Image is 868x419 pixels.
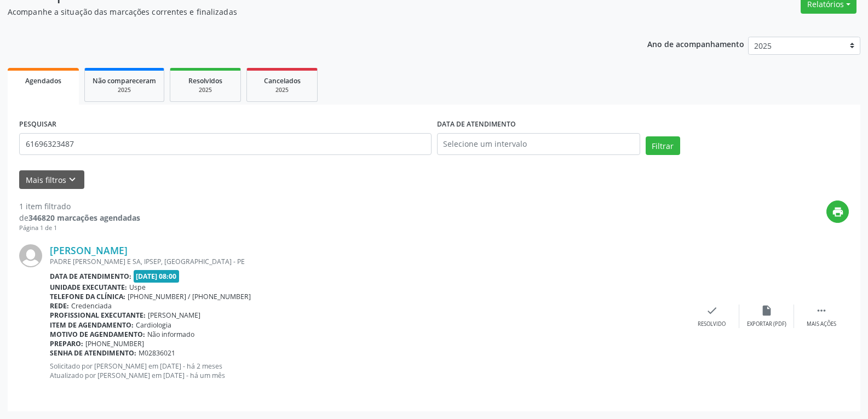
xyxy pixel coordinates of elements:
span: Credenciada [71,301,112,311]
input: Nome, código do beneficiário ou CPF [19,133,432,155]
span: M02836021 [139,348,175,358]
span: Uspe [129,283,146,292]
div: de [19,212,140,223]
span: [PERSON_NAME] [148,311,200,320]
i: insert_drive_file [761,305,773,317]
span: Resolvidos [188,76,222,85]
span: Cardiologia [136,320,171,330]
b: Profissional executante: [50,311,146,320]
b: Item de agendamento: [50,320,134,330]
button: print [826,200,849,223]
span: [DATE] 08:00 [134,270,180,283]
img: img [19,244,42,267]
button: Mais filtroskeyboard_arrow_down [19,170,84,190]
span: Cancelados [264,76,301,85]
span: Não compareceram [93,76,156,85]
b: Unidade executante: [50,283,127,292]
span: [PHONE_NUMBER] [85,339,144,348]
div: 1 item filtrado [19,200,140,212]
strong: 346820 marcações agendadas [28,213,140,223]
button: Filtrar [646,136,680,155]
div: Página 1 de 1 [19,223,140,233]
div: Resolvido [698,320,726,328]
b: Telefone da clínica: [50,292,125,301]
span: [PHONE_NUMBER] / [PHONE_NUMBER] [128,292,251,301]
i: check [706,305,718,317]
span: Agendados [25,76,61,85]
p: Ano de acompanhamento [647,37,744,50]
span: Não informado [147,330,194,339]
div: 2025 [93,86,156,94]
div: Exportar (PDF) [747,320,786,328]
label: DATA DE ATENDIMENTO [437,116,516,133]
i: keyboard_arrow_down [66,174,78,186]
b: Preparo: [50,339,83,348]
div: PADRE [PERSON_NAME] E SA, IPSEP, [GEOGRAPHIC_DATA] - PE [50,257,685,266]
i: print [832,206,844,218]
i:  [815,305,827,317]
label: PESQUISAR [19,116,56,133]
p: Solicitado por [PERSON_NAME] em [DATE] - há 2 meses Atualizado por [PERSON_NAME] em [DATE] - há u... [50,361,685,380]
b: Data de atendimento: [50,272,131,281]
div: 2025 [178,86,233,94]
b: Senha de atendimento: [50,348,136,358]
input: Selecione um intervalo [437,133,640,155]
b: Motivo de agendamento: [50,330,145,339]
p: Acompanhe a situação das marcações correntes e finalizadas [8,6,605,18]
b: Rede: [50,301,69,311]
div: 2025 [255,86,309,94]
div: Mais ações [807,320,836,328]
a: [PERSON_NAME] [50,244,128,256]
